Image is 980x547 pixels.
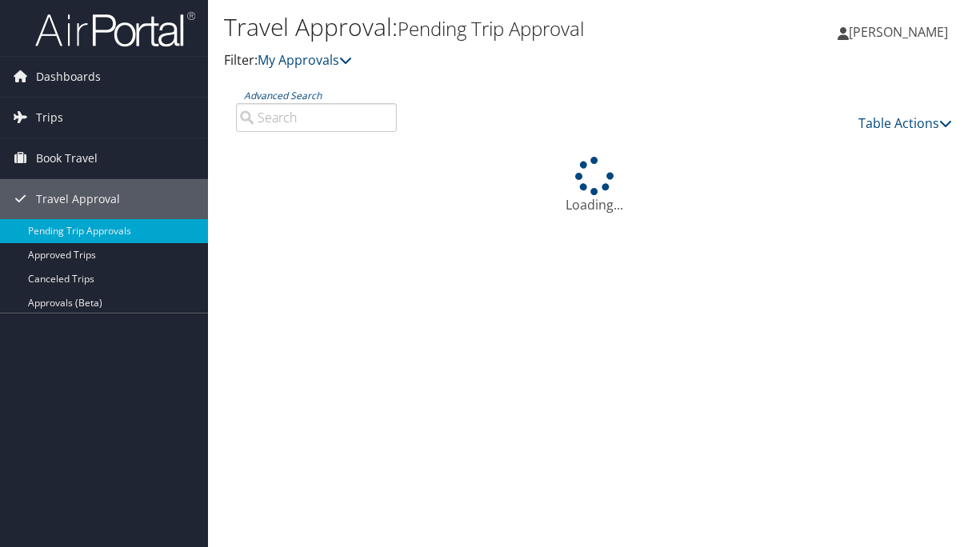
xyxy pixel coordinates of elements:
[398,15,584,42] small: Pending Trip Approval
[849,23,948,41] span: [PERSON_NAME]
[224,50,718,71] p: Filter:
[36,179,120,219] span: Travel Approval
[36,138,98,178] span: Book Travel
[236,103,397,132] input: Advanced Search
[36,98,63,138] span: Trips
[258,51,352,69] a: My Approvals
[244,89,322,102] a: Advanced Search
[224,10,718,44] h1: Travel Approval:
[35,10,195,48] img: airportal-logo.png
[36,57,101,97] span: Dashboards
[838,8,964,56] a: [PERSON_NAME]
[858,114,952,132] a: Table Actions
[224,157,964,214] div: Loading...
